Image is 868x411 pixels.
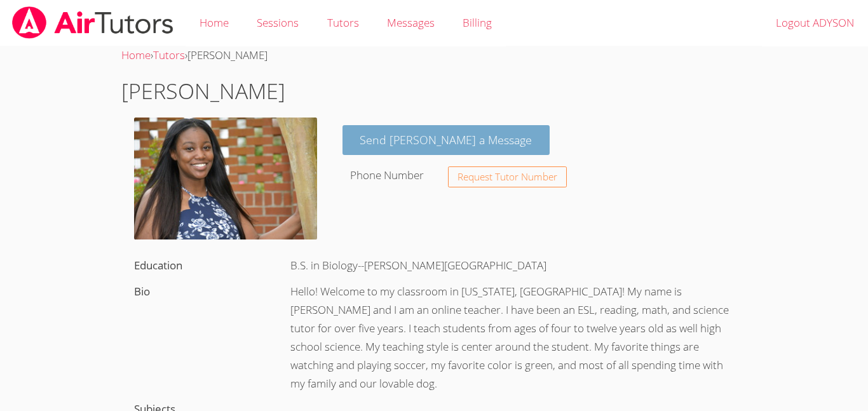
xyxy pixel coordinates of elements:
[448,166,567,187] button: Request Tutor Number
[350,168,424,182] label: Phone Number
[134,118,317,239] img: IMG_1222.jpeg
[387,15,435,30] span: Messages
[278,279,747,396] div: Hello! Welcome to my classroom in [US_STATE], [GEOGRAPHIC_DATA]! My name is [PERSON_NAME] and I a...
[278,253,747,279] div: B.S. in Biology--[PERSON_NAME][GEOGRAPHIC_DATA]
[11,6,175,39] img: airtutors_banner-c4298cdbf04f3fff15de1276eac7730deb9818008684d7c2e4769d2f7ddbe033.png
[121,75,747,107] h1: [PERSON_NAME]
[342,125,550,155] a: Send [PERSON_NAME] a Message
[153,48,185,62] a: Tutors
[121,46,747,65] div: › ›
[134,258,182,273] label: Education
[187,48,268,62] span: [PERSON_NAME]
[134,284,150,299] label: Bio
[458,172,557,182] span: Request Tutor Number
[121,48,151,62] a: Home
